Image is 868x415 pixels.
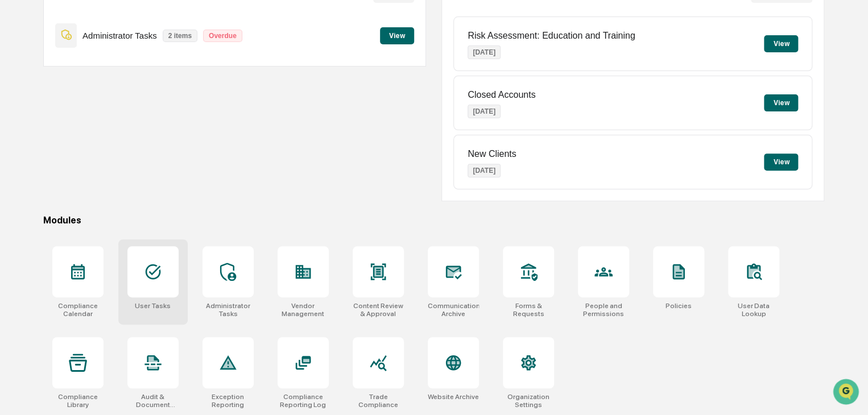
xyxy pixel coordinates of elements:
p: New Clients [468,149,516,159]
span: Pylon [113,193,138,201]
div: We're available if you need us! [39,98,144,107]
div: Policies [666,302,692,310]
div: User Data Lookup [728,302,779,318]
button: View [764,35,798,52]
button: Start new chat [193,90,207,104]
div: Exception Reporting [202,393,254,409]
span: Preclearance [23,143,73,155]
p: [DATE] [468,105,501,118]
p: Closed Accounts [468,90,535,100]
div: Compliance Reporting Log [278,393,329,409]
div: Compliance Library [52,393,104,409]
a: Powered byPylon [80,192,138,201]
span: Data Lookup [23,165,72,176]
div: 🗄️ [82,144,92,153]
p: Overdue [203,30,242,42]
p: 2 items [163,30,197,42]
button: View [380,27,414,44]
div: Forms & Requests [503,302,554,318]
span: Attestations [94,143,141,155]
div: 🔎 [11,166,20,175]
a: 🔎Data Lookup [7,160,76,181]
p: Risk Assessment: Education and Training [468,31,635,41]
p: [DATE] [468,45,501,59]
div: People and Permissions [578,302,629,318]
div: Organization Settings [503,393,554,409]
a: View [380,30,414,40]
div: Website Archive [428,393,479,401]
div: Content Review & Approval [353,302,404,318]
div: Modules [43,215,824,226]
div: Communications Archive [428,302,479,318]
div: Trade Compliance [353,393,404,409]
div: Administrator Tasks [202,302,254,318]
p: [DATE] [468,164,501,177]
p: Administrator Tasks [82,31,157,40]
div: Compliance Calendar [52,302,104,318]
p: How can we help? [11,24,207,42]
button: View [764,153,798,171]
div: 🖐️ [11,144,20,153]
div: Start new chat [39,87,187,98]
a: 🖐️Preclearance [7,139,78,159]
iframe: Open customer support [832,377,862,408]
div: Vendor Management [278,302,329,318]
button: View [764,94,798,111]
img: 1746055101610-c473b297-6a78-478c-a979-82029cc54cd1 [11,87,32,107]
div: User Tasks [135,302,171,310]
div: Audit & Document Logs [127,393,179,409]
a: 🗄️Attestations [78,139,146,159]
